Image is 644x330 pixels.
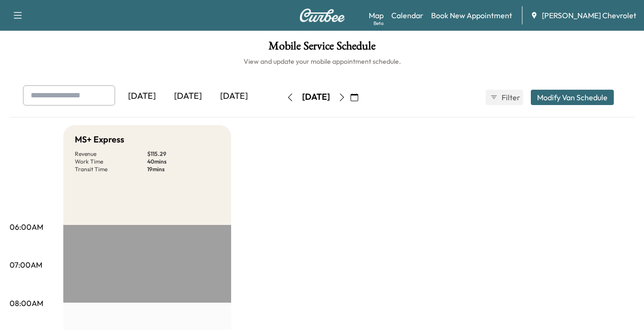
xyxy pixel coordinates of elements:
p: 19 mins [147,165,220,173]
div: [DATE] [165,85,211,107]
div: [DATE] [119,85,165,107]
h6: View and update your mobile appointment schedule. [10,57,634,66]
p: Work Time [75,158,147,165]
a: MapBeta [369,10,384,21]
h1: Mobile Service Schedule [10,40,634,57]
button: Filter [486,90,523,105]
img: Curbee Logo [299,9,345,22]
p: Transit Time [75,165,147,173]
span: [PERSON_NAME] Chevrolet [542,10,636,21]
p: 40 mins [147,158,220,165]
a: Book New Appointment [431,10,512,21]
a: Calendar [391,10,423,21]
span: Filter [502,92,519,103]
p: 07:00AM [10,259,42,271]
div: Beta [374,20,384,27]
p: Revenue [75,150,147,158]
div: [DATE] [302,91,330,103]
p: 06:00AM [10,221,43,233]
button: Modify Van Schedule [531,90,614,105]
h5: MS+ Express [75,133,124,146]
div: [DATE] [211,85,257,107]
p: 08:00AM [10,297,43,309]
p: $ 115.29 [147,150,220,158]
